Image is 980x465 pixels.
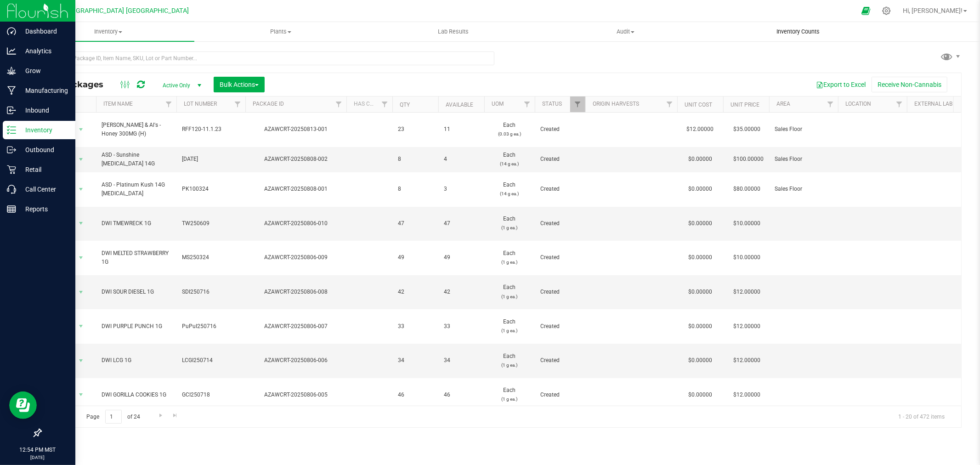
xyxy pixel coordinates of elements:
p: Call Center [16,184,71,195]
div: AZAWCRT-20250806-007 [244,322,348,331]
a: Package ID [253,101,284,107]
button: Export to Excel [810,77,872,92]
p: 12:54 PM MST [4,446,71,454]
span: Inventory Counts [764,28,832,36]
inline-svg: Dashboard [7,27,16,36]
p: (0.03 g ea.) [490,130,529,138]
span: Inventory [22,28,194,36]
a: Go to the last page [169,410,182,422]
span: 49 [398,253,433,262]
span: MS250324 [182,253,240,262]
span: Each [490,215,529,232]
span: 34 [398,356,433,365]
a: Filter [823,96,838,112]
a: Filter [331,96,346,112]
p: Inbound [16,105,71,116]
td: $0.00000 [677,378,723,413]
a: Status [542,101,562,107]
td: $0.00000 [677,172,723,207]
span: Plants [195,28,366,36]
span: Audit [540,28,711,36]
span: DWI SOUR DIESEL 1G [102,288,171,296]
th: Has COA [346,96,392,113]
span: Each [490,151,529,168]
span: Created [540,125,580,134]
span: 33 [444,322,479,331]
a: Inventory Counts [712,22,884,41]
p: Retail [16,164,71,175]
span: GCI250718 [182,391,240,399]
span: 8 [398,185,433,193]
span: $10.00000 [729,251,765,264]
span: $10.00000 [729,217,765,230]
p: (14 g ea.) [490,189,529,198]
div: AZAWCRT-20250806-005 [244,391,348,399]
span: select [75,183,87,196]
div: AZAWCRT-20250813-001 [244,125,348,134]
p: (1 g ea.) [490,361,529,369]
span: ASD - Sunshine [MEDICAL_DATA] 14G [102,151,171,168]
span: $80.00000 [729,182,765,196]
td: $0.00000 [677,207,723,241]
a: Qty [400,102,410,108]
span: 1 - 20 of 472 items [891,410,952,424]
inline-svg: Outbound [7,145,16,154]
p: (1 g ea.) [490,395,529,403]
span: 46 [398,391,433,399]
inline-svg: Retail [7,165,16,174]
div: AZAWCRT-20250806-008 [244,288,348,296]
span: $35.00000 [729,123,765,136]
span: 46 [444,391,479,399]
span: $12.00000 [729,320,765,333]
span: 23 [398,125,433,134]
span: Sales Floor [775,125,833,134]
span: select [75,388,87,401]
span: 3 [444,185,479,193]
span: 8 [398,155,433,164]
span: Open Ecommerce Menu [855,2,876,20]
span: Sales Floor [775,155,833,164]
p: (1 g ea.) [490,223,529,232]
span: DWI MELTED STRAWBERRY 1G [102,249,171,267]
span: $100.00000 [729,153,768,166]
a: Filter [161,96,176,112]
span: $12.00000 [729,388,765,402]
span: Created [540,288,580,296]
a: Lot Number [184,101,217,107]
div: AZAWCRT-20250806-006 [244,356,348,365]
p: Dashboard [16,26,71,37]
inline-svg: Inbound [7,106,16,115]
span: select [75,251,87,264]
input: Search Package ID, Item Name, SKU, Lot or Part Number... [40,51,494,65]
a: Area [776,101,790,107]
span: select [75,286,87,299]
span: 11 [444,125,479,134]
span: Sales Floor [775,185,833,193]
inline-svg: Inventory [7,125,16,135]
a: Unit Cost [685,102,712,108]
a: UOM [492,101,504,107]
span: ASD - Platinum Kush 14G [MEDICAL_DATA] [102,181,171,198]
a: Filter [377,96,392,112]
a: Audit [539,22,712,41]
inline-svg: Call Center [7,185,16,194]
td: $0.00000 [677,275,723,310]
span: Each [490,283,529,301]
span: Page of 24 [79,410,148,424]
inline-svg: Grow [7,66,16,75]
span: Created [540,253,580,262]
p: [DATE] [4,454,71,461]
a: Unit Price [731,102,759,108]
span: All Packages [48,79,113,90]
a: Location [845,101,871,107]
p: Inventory [16,125,71,136]
a: Filter [520,96,535,112]
span: select [75,123,87,136]
iframe: Resource center [9,391,37,419]
td: $12.00000 [677,113,723,147]
span: 42 [444,288,479,296]
span: DWI TMEWRECK 1G [102,219,171,228]
a: Plants [194,22,367,41]
p: Outbound [16,144,71,155]
span: SDI250716 [182,288,240,296]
